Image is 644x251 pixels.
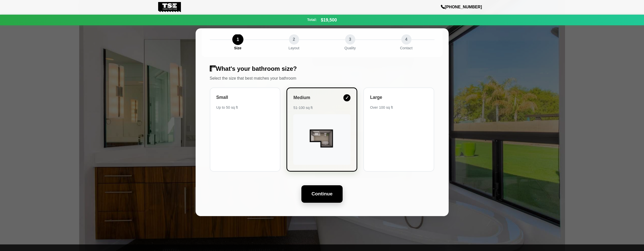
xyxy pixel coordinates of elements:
[400,45,413,51] div: Contact
[307,17,317,23] span: Total:
[293,94,350,101] div: Medium
[216,94,274,101] div: Small
[216,105,274,110] div: Up to 50 sq ft
[232,34,243,45] div: 1
[293,123,350,155] img: Medium Bathroom Layout
[321,17,337,23] span: $19,500
[288,45,299,51] div: Layout
[370,105,428,110] div: Over 100 sq ft
[344,45,356,51] div: Quality
[301,185,343,203] button: Continue
[210,75,434,81] p: Select the size that best matches your bathroom
[437,2,486,12] a: [PHONE_NUMBER]
[158,2,181,12] img: Tse Construction
[370,94,428,101] div: Large
[345,34,355,44] div: 3
[293,105,350,110] div: 51-100 sq ft
[210,65,434,73] h3: What's your bathroom size?
[234,45,241,51] div: Size
[401,34,411,44] div: 4
[289,34,299,44] div: 2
